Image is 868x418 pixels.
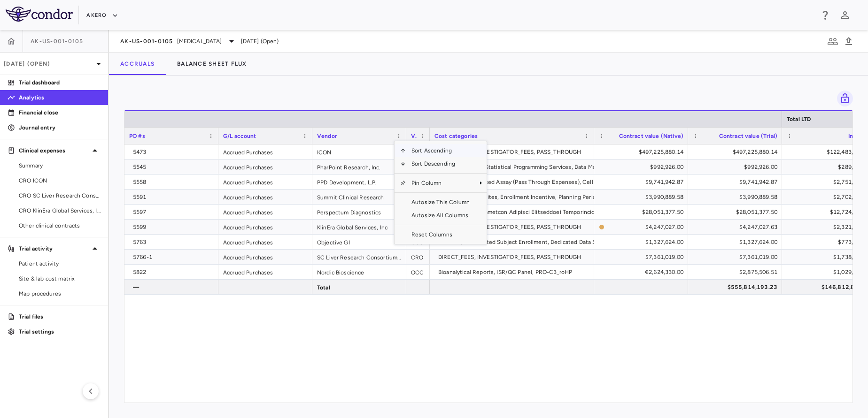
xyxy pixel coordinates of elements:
[166,53,258,75] button: Balance Sheet Flux
[406,250,430,264] div: CRO
[19,244,89,253] p: Trial activity
[218,250,312,264] div: Accrued Purchases
[619,133,683,139] span: Contract value (Native)
[434,133,478,139] span: Cost categories
[312,235,406,249] div: Objective GI
[406,265,430,279] div: OCC
[599,220,683,234] span: The contract record and uploaded budget values do not match. Please review the contract record an...
[697,280,777,295] div: $555,814,193.23
[406,228,475,241] span: Reset Columns
[608,220,683,235] div: $4,247,027.00
[218,220,312,234] div: Accrued Purchases
[177,37,222,46] span: [MEDICAL_DATA]
[133,235,214,250] div: 5763
[218,235,312,249] div: Accrued Purchases
[86,8,118,23] button: Akero
[120,38,173,45] span: AK-US-001-0105
[411,133,417,139] span: Vendor type
[31,38,84,45] span: AK-US-001-0105
[603,190,683,205] div: $3,990,889.58
[4,60,93,68] p: [DATE] (Open)
[312,190,406,204] div: Summit Clinical Research
[133,160,214,175] div: 5545
[697,250,777,265] div: $7,361,019.00
[19,327,101,336] p: Trial settings
[697,265,777,280] div: $2,875,506.51
[406,196,475,209] span: Autosize This Column
[19,312,101,321] p: Trial files
[19,221,101,230] span: Other clinical contracts
[438,144,589,160] div: DIRECT_FEES, INVESTIGATOR_FEES, PASS_THROUGH
[218,144,312,159] div: Accrued Purchases
[833,91,853,106] span: You do not have permission to lock or unlock grids
[603,160,683,175] div: $992,926.00
[697,235,777,250] div: $1,327,624.00
[19,93,101,102] p: Analytics
[787,116,811,122] span: Total LTD
[133,280,214,295] div: —
[312,280,406,294] div: Total
[133,220,214,235] div: 5599
[317,133,337,139] span: Vendor
[19,274,101,283] span: Site & lab cost matrix
[19,259,101,268] span: Patient activity
[697,190,777,205] div: $3,990,889.58
[406,176,475,190] span: Pin Column
[697,205,777,220] div: $28,051,377.50
[133,190,214,205] div: 5591
[19,289,101,298] span: Map procedures
[406,209,475,222] span: Autosize All Columns
[697,144,777,160] div: $497,225,880.14
[218,265,312,279] div: Accrued Purchases
[438,220,589,235] div: DIRECT_FEES, INVESTIGATOR_FEES, PASS_THROUGH
[406,144,475,157] span: Sort Ascending
[218,160,312,174] div: Accrued Purchases
[603,265,683,280] div: €2,624,330.00
[312,205,406,219] div: Perspectum Diagnostics
[438,265,589,280] div: Bioanalytical Reports, ISR/QC Panel, PRO-C3_roHP
[697,175,777,190] div: $9,741,942.87
[133,205,214,220] div: 5597
[133,175,214,190] div: 5558
[603,205,683,220] div: $28,051,377.50
[19,191,101,200] span: CRO SC Liver Research Consortium LLC
[133,250,214,265] div: 5766-1
[218,190,312,204] div: Accrued Purchases
[312,160,406,174] div: PharPoint Research, Inc.
[218,175,312,189] div: Accrued Purchases
[133,265,214,280] div: 5822
[697,160,777,175] div: $992,926.00
[312,265,406,279] div: Nordic Bioscience
[603,250,683,265] div: $7,361,019.00
[218,205,312,219] div: Accrued Purchases
[438,160,705,175] div: Biostatistical and Statistical Programming Services, Data Monitoring Committee (DMC), Pass-through
[19,176,101,185] span: CRO ICON
[129,133,145,139] span: PO #s
[603,175,683,190] div: $9,741,942.87
[312,220,406,234] div: KlinEra Global Services, Inc
[223,133,256,139] span: G/L account
[394,141,487,244] div: Column Menu
[312,144,406,159] div: ICON
[109,53,166,75] button: Accruals
[697,220,777,235] div: $4,247,027.63
[19,123,101,132] p: Journal entry
[133,144,214,160] div: 5473
[19,206,101,215] span: CRO KlinEra Global Services, Inc
[19,161,101,170] span: Summary
[312,175,406,189] div: PPD Development, L.P.
[719,133,777,139] span: Contract value (Trial)
[603,144,683,160] div: $497,225,880.14
[19,108,101,117] p: Financial close
[19,78,101,87] p: Trial dashboard
[312,250,406,264] div: SC Liver Research Consortium LLC
[6,7,73,22] img: logo-full-BYUhSk78.svg
[241,37,279,46] span: [DATE] (Open)
[19,146,89,155] p: Clinical expenses
[438,250,589,265] div: DIRECT_FEES, INVESTIGATOR_FEES, PASS_THROUGH
[603,235,683,250] div: $1,327,624.00
[406,157,475,170] span: Sort Descending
